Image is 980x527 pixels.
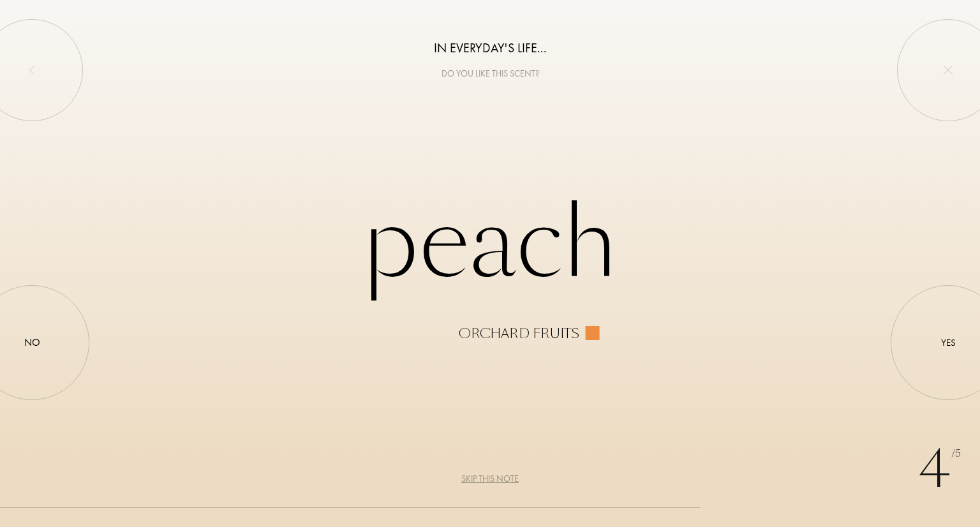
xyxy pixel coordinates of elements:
div: Skip this note [461,472,519,486]
div: Peach [98,186,882,341]
img: quit_onboard.svg [943,65,953,75]
div: 4 [918,431,961,508]
span: /5 [951,447,961,461]
img: left_onboard.svg [27,65,37,75]
div: Orchard fruits [459,326,579,341]
div: Yes [941,336,956,350]
div: No [24,335,40,350]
